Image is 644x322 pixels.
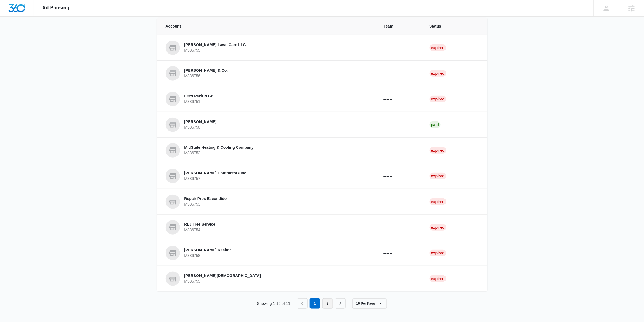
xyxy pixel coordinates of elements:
a: [PERSON_NAME] Lawn Care LLCM336755 [166,41,370,55]
p: [PERSON_NAME] Realtor [184,248,231,253]
p: M336759 [184,279,261,284]
a: MidState Heating & Cooling CompanyM336752 [166,143,370,158]
div: Expired [430,275,447,282]
p: M336758 [184,253,231,259]
p: M336753 [184,202,227,207]
div: Expired [430,70,447,77]
p: [PERSON_NAME][DEMOGRAPHIC_DATA] [184,273,261,279]
p: – – – [384,96,416,102]
span: Team [384,23,416,29]
p: Let’s Pack N Go [184,94,214,99]
a: Let’s Pack N GoM336751 [166,92,370,106]
a: [PERSON_NAME][DEMOGRAPHIC_DATA]M336759 [166,272,370,286]
p: M336751 [184,99,214,105]
a: [PERSON_NAME] & Co.M336756 [166,66,370,81]
div: Expired [430,173,447,179]
p: M336754 [184,227,216,233]
p: M336752 [184,150,254,156]
a: Page 2 [322,298,333,309]
p: Showing 1-10 of 11 [257,301,290,307]
p: [PERSON_NAME] Contractors Inc. [184,171,248,176]
a: [PERSON_NAME]M336750 [166,118,370,132]
p: – – – [384,148,416,153]
a: [PERSON_NAME] Contractors Inc.M336757 [166,169,370,183]
span: Status [430,23,479,29]
p: – – – [384,199,416,205]
p: [PERSON_NAME] [184,119,217,125]
span: Account [166,23,370,29]
p: M336755 [184,48,246,53]
p: – – – [384,173,416,179]
p: – – – [384,71,416,76]
p: Repair Pros Escondido [184,196,227,202]
p: – – – [384,250,416,256]
a: Next Page [335,298,346,309]
p: – – – [384,276,416,282]
div: Paid [430,121,441,128]
p: [PERSON_NAME] Lawn Care LLC [184,42,246,48]
div: Expired [430,224,447,231]
p: [PERSON_NAME] & Co. [184,68,228,73]
p: M336750 [184,125,217,130]
div: Expired [430,96,447,102]
em: 1 [310,298,320,309]
a: RLJ Tree ServiceM336754 [166,220,370,235]
nav: Pagination [297,298,346,309]
p: – – – [384,45,416,51]
div: Expired [430,250,447,256]
button: 10 Per Page [352,298,387,309]
p: – – – [384,122,416,128]
div: Expired [430,44,447,51]
a: Repair Pros EscondidoM336753 [166,195,370,209]
a: [PERSON_NAME] RealtorM336758 [166,246,370,260]
p: M336756 [184,73,228,79]
p: M336757 [184,176,248,182]
span: Ad Pausing [42,5,70,11]
div: Expired [430,198,447,205]
p: RLJ Tree Service [184,222,216,227]
div: Expired [430,147,447,154]
p: – – – [384,225,416,230]
p: MidState Heating & Cooling Company [184,145,254,150]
